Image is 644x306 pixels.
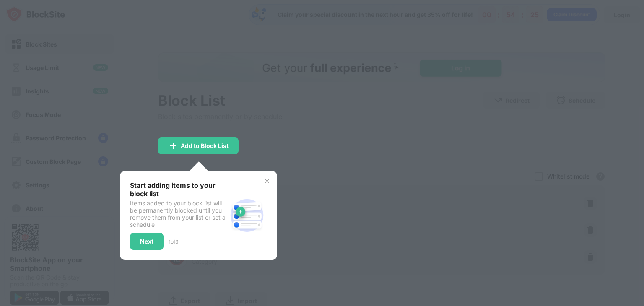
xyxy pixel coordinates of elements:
img: block-site.svg [227,195,267,236]
div: 1 of 3 [169,239,178,245]
div: Start adding items to your block list [130,181,227,198]
img: x-button.svg [264,178,270,184]
div: Add to Block List [181,143,229,149]
div: Next [140,238,153,245]
div: Items added to your block list will be permanently blocked until you remove them from your list o... [130,200,227,228]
